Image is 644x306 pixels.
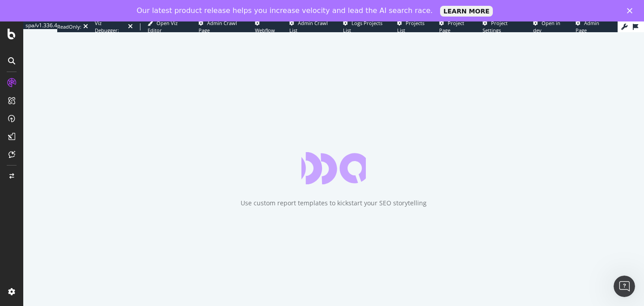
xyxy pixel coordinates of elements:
span: Open in dev [533,20,560,34]
span: Projects List [397,20,424,34]
a: Admin Crawl Page [199,20,248,34]
span: Webflow [255,27,275,34]
a: spa/v1.336.4 [23,21,57,32]
a: Webflow [255,20,283,34]
div: Use custom report templates to kickstart your SEO storytelling [241,199,427,208]
span: Admin Page [576,20,599,34]
a: Admin Page [576,20,611,34]
a: LEARN MORE [440,6,493,17]
iframe: Intercom live chat [614,276,635,297]
span: Logs Projects List [343,20,382,34]
div: Viz Debugger: [95,20,126,34]
span: Project Settings [483,20,508,34]
a: Admin Crawl List [289,20,336,34]
span: Admin Crawl Page [199,20,237,34]
div: Close [627,8,636,13]
div: animation [301,152,366,184]
a: Project Settings [483,20,526,34]
span: Project Page [439,20,464,34]
div: ReadOnly: [57,23,81,30]
div: Our latest product release helps you increase velocity and lead the AI search race. [137,6,433,15]
a: Logs Projects List [343,20,390,34]
a: Open Viz Editor [148,20,192,34]
div: spa/v1.336.4 [23,21,57,29]
a: Project Page [439,20,476,34]
a: Open in dev [533,20,569,34]
span: Open Viz Editor [148,20,178,34]
a: Projects List [397,20,433,34]
span: Admin Crawl List [289,20,328,34]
